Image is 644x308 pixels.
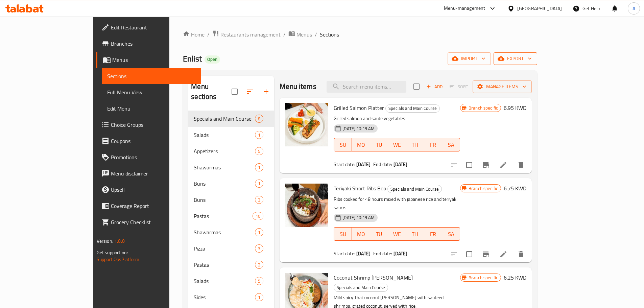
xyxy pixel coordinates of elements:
[462,247,476,261] span: Select to update
[334,183,386,193] span: Teriyaki Short Ribs Bop
[356,160,371,169] b: [DATE]
[97,248,128,257] span: Get support on:
[188,289,274,305] div: Sides1
[96,214,201,230] a: Grocery Checklist
[255,147,263,155] div: items
[96,117,201,133] a: Choice Groups
[255,132,263,138] span: 1
[205,56,220,62] span: Open
[194,131,255,139] span: Salads
[406,227,424,241] button: TH
[188,224,274,240] div: Shawarmas1
[188,127,274,143] div: Salads1
[320,30,339,39] span: Sections
[513,246,529,262] button: delete
[462,158,476,172] span: Select to update
[97,255,140,264] a: Support.OpsPlatform
[194,244,255,253] span: Pizza
[494,52,537,65] button: export
[340,214,377,221] span: [DATE] 10:19 AM
[183,30,537,39] nav: breadcrumb
[288,30,312,39] a: Menus
[499,161,507,169] a: Edit menu item
[424,138,442,151] button: FR
[315,30,317,39] li: /
[386,104,439,112] span: Specials and Main Course
[409,140,421,150] span: TH
[188,143,274,159] div: Appetizers5
[188,208,274,224] div: Pastas10
[448,52,491,65] button: import
[253,213,263,219] span: 10
[111,40,195,48] span: Branches
[194,277,255,285] span: Salads
[255,294,263,301] span: 1
[337,140,349,150] span: SU
[334,138,352,151] button: SU
[406,138,424,151] button: TH
[107,88,195,96] span: Full Menu View
[424,81,445,92] span: Add item
[373,249,392,258] span: End date:
[194,163,255,171] span: Shawarmas
[255,277,263,285] div: items
[424,81,445,92] button: Add
[111,153,195,161] span: Promotions
[102,68,201,84] a: Sections
[334,160,355,169] span: Start date:
[255,196,263,204] div: items
[96,165,201,182] a: Menu disclaimer
[388,185,442,193] span: Specials and Main Course
[355,229,367,239] span: MO
[112,56,195,64] span: Menus
[194,261,255,269] span: Pastas
[427,229,439,239] span: FR
[391,140,403,150] span: WE
[255,244,263,253] div: items
[255,181,263,187] span: 1
[340,125,377,132] span: [DATE] 10:19 AM
[253,212,263,220] div: items
[337,229,349,239] span: SU
[194,212,253,220] span: Pastas
[334,284,388,292] div: Specials and Main Course
[194,147,255,155] div: Appetizers
[255,245,263,252] span: 3
[255,197,263,203] span: 3
[102,100,201,117] a: Edit Menu
[255,148,263,155] span: 5
[111,202,195,210] span: Coverage Report
[96,149,201,165] a: Promotions
[97,237,113,245] span: Version:
[255,163,263,171] div: items
[220,30,281,39] span: Restaurants management
[96,133,201,149] a: Coupons
[188,159,274,175] div: Shawarmas1
[255,116,263,122] span: 8
[111,121,195,129] span: Choice Groups
[255,293,263,301] div: items
[424,227,442,241] button: FR
[327,81,406,93] input: search
[427,140,439,150] span: FR
[388,138,406,151] button: WE
[444,4,485,13] div: Menu-management
[96,182,201,198] a: Upsell
[478,157,494,173] button: Branch-specific-item
[334,284,388,291] span: Specials and Main Course
[334,273,413,283] span: Coconut Shrimp [PERSON_NAME]
[334,249,355,258] span: Start date:
[466,275,501,281] span: Branch specific
[409,229,421,239] span: TH
[255,278,263,284] span: 5
[111,186,195,194] span: Upsell
[285,103,328,146] img: Grilled Salmon Platter
[453,54,485,63] span: import
[96,19,201,35] a: Edit Restaurant
[409,79,424,94] span: Select section
[445,81,473,92] span: Select section first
